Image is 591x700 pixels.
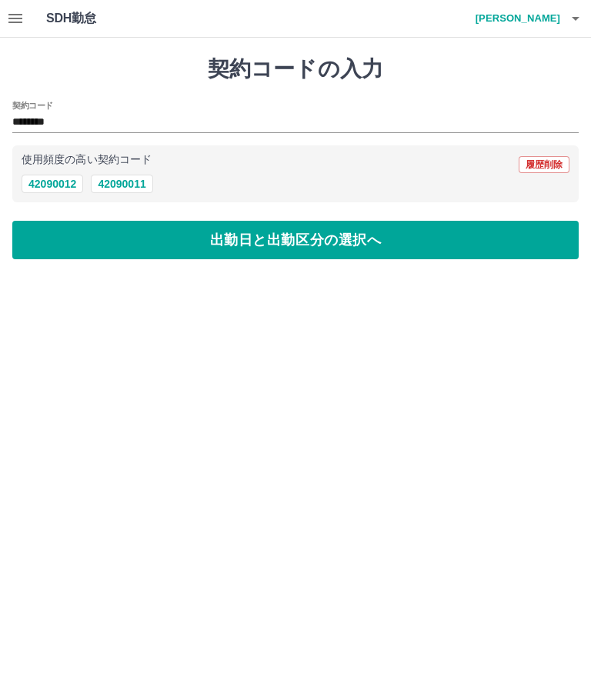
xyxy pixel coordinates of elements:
[12,221,579,259] button: 出勤日と出勤区分の選択へ
[22,155,152,165] p: 使用頻度の高い契約コード
[12,99,53,112] h2: 契約コード
[22,175,83,193] button: 42090012
[91,175,152,193] button: 42090011
[519,156,569,173] button: 履歴削除
[12,56,579,82] h1: 契約コードの入力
